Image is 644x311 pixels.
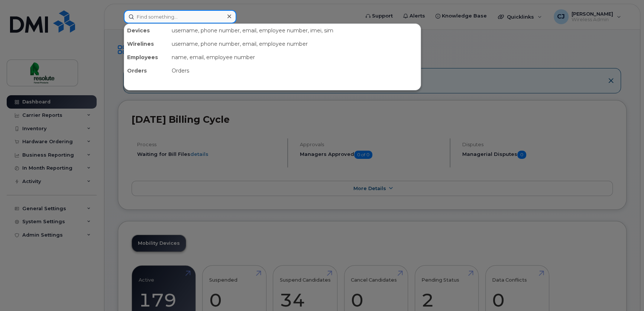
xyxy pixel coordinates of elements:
[124,64,169,77] div: Orders
[124,51,169,64] div: Employees
[124,24,169,37] div: Devices
[169,64,421,77] div: Orders
[124,37,169,51] div: Wirelines
[169,51,421,64] div: name, email, employee number
[169,24,421,37] div: username, phone number, email, employee number, imei, sim
[169,37,421,51] div: username, phone number, email, employee number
